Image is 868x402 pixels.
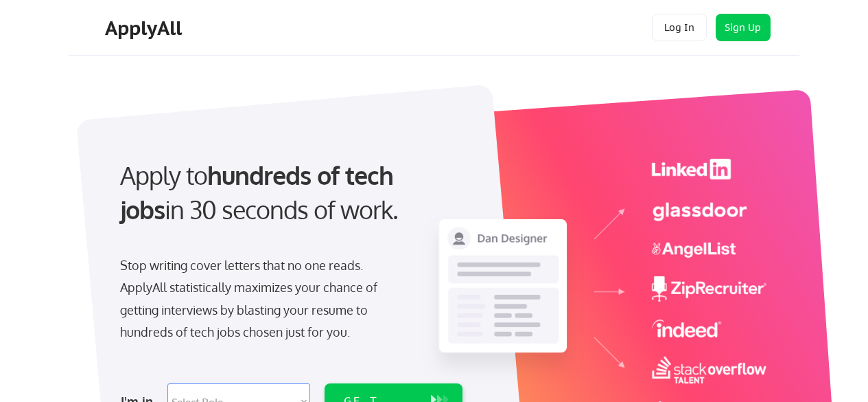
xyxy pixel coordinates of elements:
button: Sign Up [716,14,771,41]
div: ApplyAll [105,16,186,40]
strong: hundreds of tech jobs [120,159,399,225]
button: Log In [652,14,707,41]
div: Stop writing cover letters that no one reads. ApplyAll statistically maximizes your chance of get... [120,254,402,344]
div: Apply to in 30 seconds of work. [120,158,457,227]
